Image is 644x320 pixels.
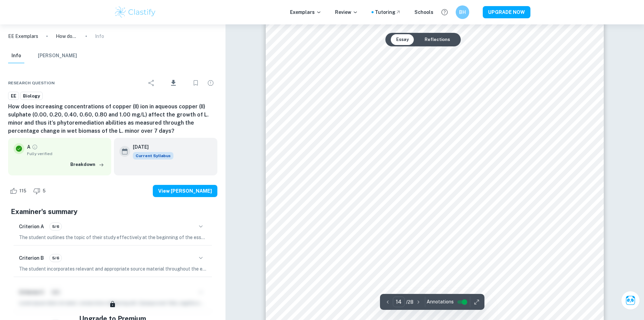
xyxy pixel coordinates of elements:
button: BH [456,5,469,19]
div: This exemplar is based on the current syllabus. Feel free to refer to it for inspiration/ideas wh... [133,152,173,159]
h6: Criterion A [19,223,44,230]
button: Ask Clai [621,291,640,310]
span: 5/6 [50,255,62,261]
h5: Examiner's summary [11,207,215,217]
a: EE Exemplars [8,33,38,40]
button: [PERSON_NAME] [38,48,77,63]
span: EE [8,93,19,100]
img: Clastify logo [114,5,157,19]
h6: How does increasing concentrations of copper (II) ion in aqueous copper (II) sulphate (0.00, 0.20... [8,103,217,135]
a: Schools [414,8,433,16]
p: The student incorporates relevant and appropriate source material throughout the essay, effective... [19,265,207,273]
button: View [PERSON_NAME] [153,185,217,197]
p: Info [95,33,104,40]
p: How does increasing concentrations of copper (II) ion in aqueous copper (II) sulphate (0.00, 0.20... [56,33,77,40]
h6: [DATE] [133,143,168,151]
button: Breakdown [69,159,106,170]
span: Annotations [427,298,454,305]
div: Share [145,76,158,90]
a: Tutoring [375,8,401,16]
div: Bookmark [189,76,202,90]
span: Fully verified [27,151,106,157]
span: 115 [16,188,30,194]
p: / 28 [406,298,413,306]
div: Report issue [204,76,217,90]
button: Reflections [419,34,455,45]
div: Dislike [31,186,49,196]
button: UPGRADE NOW [483,6,530,18]
p: Review [335,8,358,16]
p: The student outlines the topic of their study effectively at the beginning of the essay, presenti... [19,234,207,241]
span: 5/6 [50,223,62,230]
a: Grade fully verified [32,144,38,150]
div: Download [160,74,188,92]
span: Biology [21,93,42,100]
div: Like [8,186,30,196]
span: Current Syllabus [133,152,173,159]
button: Info [8,48,24,63]
span: Research question [8,80,55,86]
p: A [27,143,30,151]
h6: Criterion B [19,254,44,262]
span: 5 [39,188,49,194]
p: Exemplars [290,8,321,16]
h6: BH [458,8,466,16]
button: Help and Feedback [439,6,450,18]
a: Biology [20,92,43,100]
button: Essay [391,34,414,45]
a: EE [8,92,19,100]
